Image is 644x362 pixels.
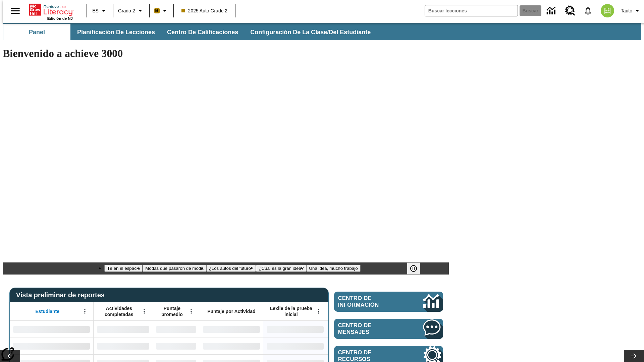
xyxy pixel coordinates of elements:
[72,24,160,40] button: Planificación de lecciones
[3,23,641,40] div: Subbarra de navegación
[115,5,147,17] button: Grado: Grado 2, Elige un grado
[206,265,256,272] button: Diapositiva 3 ¿Los autos del futuro?
[94,338,153,354] div: Sin datos,
[104,265,143,272] button: Diapositiva 1 Té en el espacio
[621,7,632,14] span: Tauto
[425,5,518,16] input: Buscar campo
[256,265,306,272] button: Diapositiva 4 ¿Cuál es la gran idea?
[597,2,618,19] button: Escoja un nuevo avatar
[156,305,188,317] span: Puntaje promedio
[155,6,159,15] span: B
[601,4,614,17] img: avatar image
[167,28,238,36] span: Centro de calificaciones
[181,7,228,14] span: 2025 Auto Grade 2
[624,350,644,362] button: Carrusel de lecciones, seguir
[338,295,401,308] span: Centro de información
[143,265,206,272] button: Diapositiva 2 Modas que pasaron de moda
[543,2,561,20] a: Centro de información
[29,2,73,20] div: Portada
[245,24,376,40] button: Configuración de la clase/del estudiante
[29,3,73,16] a: Portada
[89,5,111,17] button: Lenguaje: ES, Selecciona un idioma
[334,319,443,339] a: Centro de mensajes
[153,338,200,354] div: Sin datos,
[162,24,244,40] button: Centro de calificaciones
[29,28,45,36] span: Panel
[3,47,449,60] h1: Bienvenido a achieve 3000
[47,16,73,20] span: Edición de NJ
[338,322,403,336] span: Centro de mensajes
[3,24,70,40] button: Panel
[314,306,324,316] button: Abrir menú
[407,262,427,275] div: Pausar
[407,262,420,275] button: Pausar
[561,2,579,20] a: Centro de recursos, Se abrirá en una pestaña nueva.
[36,308,60,314] span: Estudiante
[77,28,155,36] span: Planificación de lecciones
[334,292,443,312] a: Centro de información
[118,7,135,14] span: Grado 2
[306,265,360,272] button: Diapositiva 5 Una idea, mucho trabajo
[139,306,149,316] button: Abrir menú
[186,306,196,316] button: Abrir menú
[153,321,200,338] div: Sin datos,
[3,24,377,40] div: Subbarra de navegación
[16,291,108,299] span: Vista preliminar de reportes
[94,321,153,338] div: Sin datos,
[250,28,371,36] span: Configuración de la clase/del estudiante
[80,306,90,316] button: Abrir menú
[5,1,25,21] button: Abrir el menú lateral
[207,308,255,314] span: Puntaje por Actividad
[618,5,644,17] button: Perfil/Configuración
[579,2,597,19] a: Notificaciones
[97,305,141,317] span: Actividades completadas
[267,305,316,317] span: Lexile de la prueba inicial
[92,7,99,14] span: ES
[152,5,171,17] button: Boost El color de la clase es anaranjado claro. Cambiar el color de la clase.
